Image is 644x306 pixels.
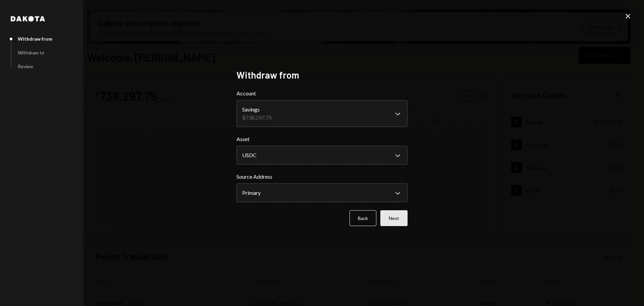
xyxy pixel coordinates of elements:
[236,100,408,127] button: Account
[18,63,33,69] div: Review
[236,135,408,143] label: Asset
[236,146,408,165] button: Asset
[380,210,408,226] button: Next
[236,89,408,97] label: Account
[18,50,44,55] div: Withdraw to
[236,183,408,202] button: Source Address
[236,69,408,82] h2: Withdraw from
[18,36,52,42] div: Withdraw from
[236,173,408,181] label: Source Address
[350,210,376,226] button: Back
